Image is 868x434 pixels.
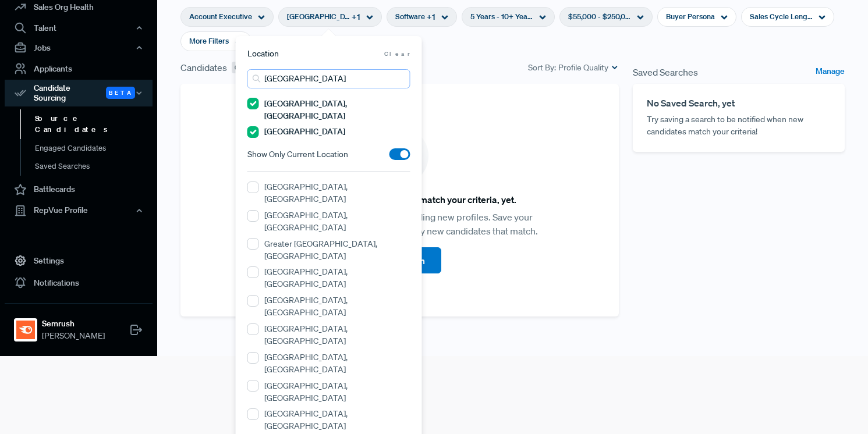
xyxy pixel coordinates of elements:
[558,62,608,74] span: Profile Quality
[470,11,533,22] span: 5 Years - 10+ Years
[5,18,153,38] button: Talent
[427,11,435,23] span: + 1
[5,201,153,220] button: RepVue Profile
[395,11,425,22] span: Software
[647,113,831,138] p: Try saving a search to be notified when new candidates match your criteria!
[189,35,229,47] span: More Filters
[647,98,831,109] h6: No Saved Search, yet
[5,58,153,80] a: Applicants
[264,238,410,262] label: Greater [GEOGRAPHIC_DATA], [GEOGRAPHIC_DATA]
[568,11,631,22] span: $55,000 - $250,000
[16,321,35,339] img: Semrush
[180,61,227,74] span: Candidates
[42,330,105,342] span: [PERSON_NAME]
[264,181,410,205] label: [GEOGRAPHIC_DATA], [GEOGRAPHIC_DATA]
[264,380,410,404] label: [GEOGRAPHIC_DATA], [GEOGRAPHIC_DATA]
[5,250,153,272] a: Settings
[20,109,168,139] a: Source Candidates
[42,318,105,330] strong: Semrush
[20,139,168,158] a: Engaged Candidates
[264,209,410,234] label: [GEOGRAPHIC_DATA], [GEOGRAPHIC_DATA]
[264,126,345,138] label: [GEOGRAPHIC_DATA]
[247,48,279,60] span: Location
[247,69,410,88] input: Search locations
[20,157,168,176] a: Saved Searches
[5,303,153,347] a: SemrushSemrush[PERSON_NAME]
[5,80,153,106] div: Candidate Sourcing
[750,11,813,22] span: Sales Cycle Length
[106,87,135,99] span: Beta
[5,179,153,201] a: Battlecards
[666,11,715,22] span: Buyer Persona
[264,323,410,347] label: [GEOGRAPHIC_DATA], [GEOGRAPHIC_DATA]
[633,65,698,79] span: Saved Searches
[5,80,153,106] button: Candidate Sourcing Beta
[816,65,845,79] a: Manage
[5,272,153,294] a: Notifications
[352,11,360,23] span: + 1
[264,408,410,432] label: [GEOGRAPHIC_DATA], [GEOGRAPHIC_DATA]
[189,11,252,22] span: Account Executive
[247,148,348,161] span: Show Only Current Location
[264,294,410,319] label: [GEOGRAPHIC_DATA], [GEOGRAPHIC_DATA]
[384,49,410,58] span: Clear
[287,11,350,22] span: [GEOGRAPHIC_DATA], [GEOGRAPHIC_DATA]
[264,266,410,290] label: [GEOGRAPHIC_DATA], [GEOGRAPHIC_DATA]
[5,38,153,58] button: Jobs
[528,62,619,74] div: Sort By:
[264,98,410,122] label: [GEOGRAPHIC_DATA], [GEOGRAPHIC_DATA]
[264,351,410,376] label: [GEOGRAPHIC_DATA], [GEOGRAPHIC_DATA]
[232,62,242,74] span: 0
